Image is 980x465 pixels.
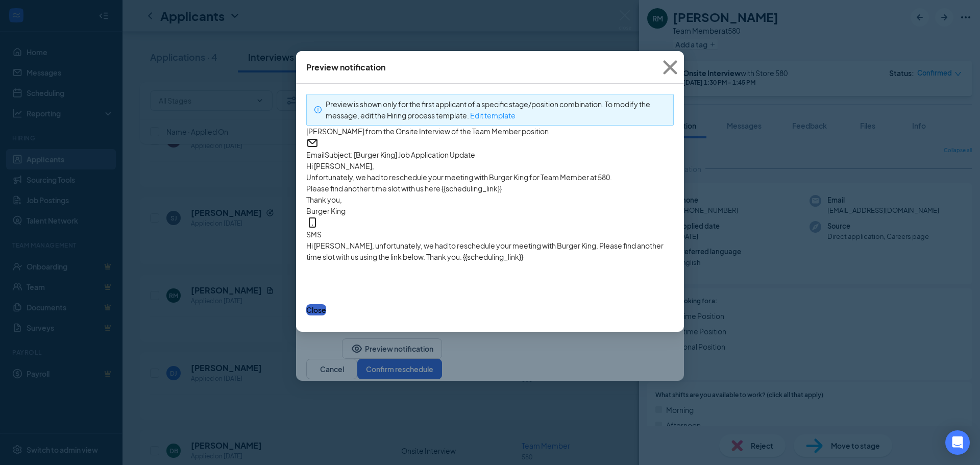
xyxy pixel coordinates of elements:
button: Close [306,304,326,315]
p: Burger King [306,205,674,216]
div: Open Intercom Messenger [945,430,970,455]
span: info-circle [314,106,322,113]
svg: Email [306,137,318,149]
div: Preview notification [306,62,385,73]
span: Email [306,137,674,159]
button: Close [656,51,684,84]
p: Please find another time slot with us here {{scheduling_link}} [306,183,674,194]
svg: Cross [656,54,684,81]
div: Hi [PERSON_NAME], unfortunately, we had to reschedule your meeting with Burger King. Please find ... [306,240,674,262]
span: SMS [306,216,674,239]
a: Edit template [470,111,516,120]
p: Unfortunately, we had to reschedule your meeting with Burger King for Team Member at 580. [306,172,674,183]
span: Preview is shown only for the first applicant of a specific stage/position combination. To modify... [326,100,650,120]
span: Subject: [Burger King] Job Application Update [325,150,475,159]
p: Hi [PERSON_NAME], [306,160,674,172]
svg: MobileSms [306,216,318,229]
span: [PERSON_NAME] from the Onsite Interview of the Team Member position [306,127,549,136]
p: Thank you, [306,194,674,205]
